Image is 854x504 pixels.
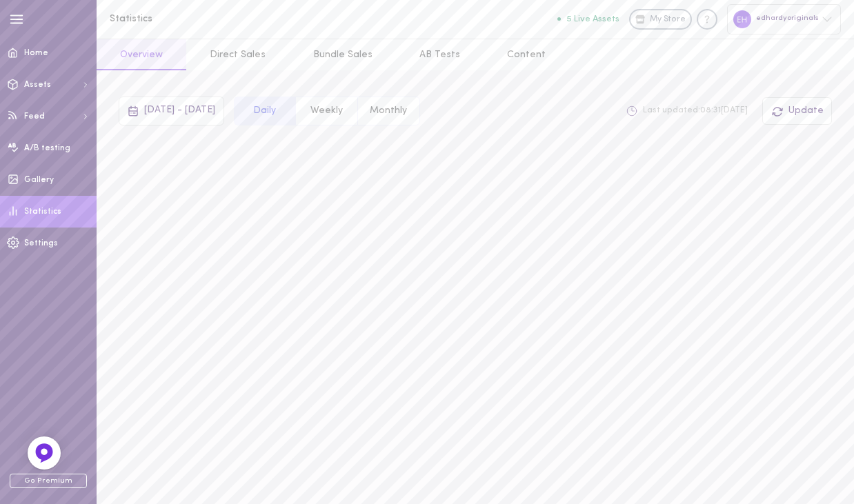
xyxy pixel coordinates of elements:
span: [DATE] - [DATE] [144,105,215,115]
h1: Statistics [110,14,337,24]
span: Settings [24,239,58,248]
div: Knowledge center [697,9,717,30]
span: Gallery [24,176,54,184]
span: My Store [650,14,686,26]
span: Assets [24,81,51,89]
span: Statistics [24,208,61,216]
button: Monthly [357,97,420,125]
span: Home [24,49,48,57]
button: Weekly [295,97,357,125]
span: Feed [24,112,45,121]
a: 5 Live Assets [557,14,629,24]
button: Direct Sales [186,39,289,70]
button: Daily [234,97,296,125]
span: Go Premium [10,474,87,488]
button: Bundle Sales [290,39,396,70]
button: Overview [97,39,186,70]
span: A/B testing [24,144,70,152]
span: Last updated : 08:31[DATE] [643,105,748,117]
div: edhardyoriginals [727,4,841,34]
button: 5 Live Assets [557,14,619,23]
span: Update [788,105,824,116]
button: Content [484,39,569,70]
button: AB Tests [396,39,484,70]
a: My Store [629,9,692,30]
img: Feedback Button [34,443,54,463]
